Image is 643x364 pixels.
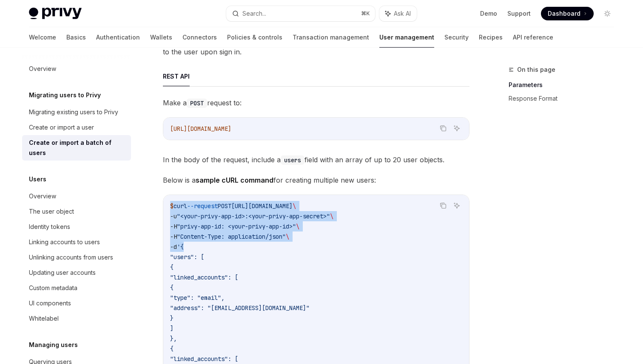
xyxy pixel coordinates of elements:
[227,27,282,48] a: Policies & controls
[22,189,131,204] a: Overview
[29,8,82,20] img: light logo
[29,191,56,201] div: Overview
[22,104,131,120] a: Migrating existing users to Privy
[177,212,330,220] span: "<your-privy-app-id>:<your-privy-app-secret>"
[177,233,286,240] span: "Content-Type: application/json"
[29,268,96,278] div: Updating user accounts
[29,90,101,100] h5: Migrating users to Privy
[29,237,100,247] div: Linking accounts to users
[170,274,238,281] span: "linked_accounts": [
[22,296,131,311] a: UI components
[281,155,304,165] code: users
[22,234,131,250] a: Linking accounts to users
[361,10,370,17] span: ⌘ K
[22,280,131,296] a: Custom metadata
[444,27,469,48] a: Security
[507,9,531,18] a: Support
[22,204,131,219] a: The user object
[187,202,218,210] span: --request
[170,335,177,342] span: },
[379,27,434,48] a: User management
[394,9,411,18] span: Ask AI
[29,313,59,324] div: Whitelabel
[96,27,140,48] a: Authentication
[541,7,594,20] a: Dashboard
[22,250,131,265] a: Unlinking accounts from users
[438,200,449,211] button: Copy the contents from the code block
[170,202,174,210] span: $
[22,265,131,280] a: Updating user accounts
[29,122,94,133] div: Create or import a user
[29,138,126,158] div: Create or import a batch of users
[170,243,177,251] span: -d
[517,65,555,75] span: On this page
[218,202,231,210] span: POST
[451,123,462,134] button: Ask AI
[293,27,369,48] a: Transaction management
[226,6,375,21] button: Search...⌘K
[29,283,77,293] div: Custom metadata
[479,27,503,48] a: Recipes
[170,233,177,240] span: -H
[379,6,417,21] button: Ask AI
[170,284,174,291] span: {
[29,64,56,74] div: Overview
[509,92,621,105] a: Response Format
[163,97,469,109] span: Make a request to:
[182,27,217,48] a: Connectors
[177,223,296,230] span: "privy-app-id: <your-privy-app-id>"
[293,202,296,210] span: \
[170,324,174,332] span: ]
[22,135,131,161] a: Create or import a batch of users
[177,243,184,251] span: '{
[196,176,273,184] strong: sample cURL command
[29,174,46,184] h5: Users
[22,120,131,135] a: Create or import a user
[231,202,293,210] span: [URL][DOMAIN_NAME]
[170,355,238,363] span: "linked_accounts": [
[170,253,204,261] span: "users": [
[451,200,462,211] button: Ask AI
[600,7,614,20] button: Toggle dark mode
[150,27,172,48] a: Wallets
[170,125,231,133] span: [URL][DOMAIN_NAME]
[170,304,310,312] span: "address": "[EMAIL_ADDRESS][DOMAIN_NAME]"
[174,202,187,210] span: curl
[163,66,190,86] button: REST API
[509,78,621,92] a: Parameters
[170,345,174,353] span: {
[29,206,74,217] div: The user object
[29,298,71,308] div: UI components
[170,294,225,302] span: "type": "email",
[163,174,469,186] span: Below is a for creating multiple new users:
[170,263,174,271] span: {
[29,107,118,117] div: Migrating existing users to Privy
[286,233,289,240] span: \
[22,61,131,76] a: Overview
[22,311,131,326] a: Whitelabel
[29,252,113,262] div: Unlinking accounts from users
[22,219,131,234] a: Identity tokens
[29,340,78,350] h5: Managing users
[66,27,86,48] a: Basics
[242,8,266,19] div: Search...
[170,212,177,220] span: -u
[548,9,580,18] span: Dashboard
[438,123,449,134] button: Copy the contents from the code block
[187,99,207,108] code: POST
[163,154,469,166] span: In the body of the request, include a field with an array of up to 20 user objects.
[29,27,56,48] a: Welcome
[170,314,174,322] span: }
[330,212,333,220] span: \
[170,223,177,230] span: -H
[480,9,497,18] a: Demo
[296,223,299,230] span: \
[29,222,70,232] div: Identity tokens
[513,27,553,48] a: API reference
